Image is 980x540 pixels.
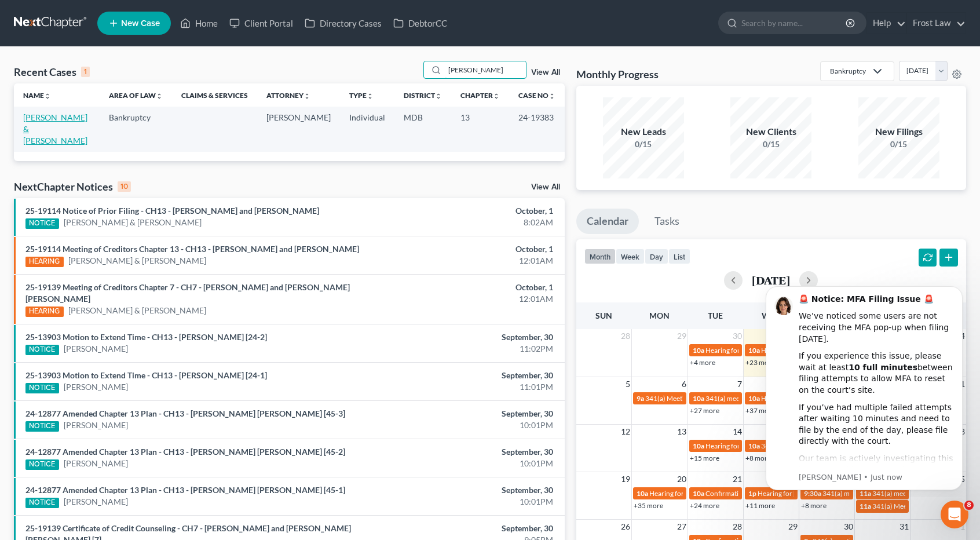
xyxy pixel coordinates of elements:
a: [PERSON_NAME] [64,458,128,469]
button: day [645,249,668,264]
i: unfold_more [44,93,51,100]
a: View All [531,68,560,76]
a: Case Nounfold_more [518,91,555,100]
a: Client Portal [224,13,299,34]
a: +27 more [690,406,719,415]
span: 5 [624,377,631,391]
span: 341(a) Meeting for [PERSON_NAME] [645,394,758,403]
a: 25-13903 Motion to Extend Time - CH13 - [PERSON_NAME] [24-1] [25,370,267,380]
div: 11:02PM [385,343,553,355]
a: [PERSON_NAME] [64,419,128,431]
span: 10a [693,346,704,355]
td: Individual [340,107,394,151]
i: unfold_more [156,93,163,100]
div: 10:01PM [385,458,553,469]
span: 341(a) meeting for [PERSON_NAME] [705,394,817,403]
a: [PERSON_NAME] & [PERSON_NAME] [68,305,206,316]
div: 10 [118,181,131,192]
a: [PERSON_NAME] [64,496,128,508]
a: Tasks [644,209,690,234]
div: HEARING [25,257,64,267]
a: +24 more [690,501,719,510]
a: Directory Cases [299,13,387,34]
span: 10a [693,442,704,450]
a: [PERSON_NAME] [64,343,128,355]
span: 26 [620,520,631,534]
div: New Clients [730,125,811,138]
a: +4 more [690,358,715,367]
div: September, 30 [385,331,553,343]
a: Nameunfold_more [23,91,51,100]
a: Districtunfold_more [404,91,442,100]
a: Typeunfold_more [349,91,374,100]
span: Tue [708,311,723,320]
button: list [668,249,690,264]
div: NOTICE [25,345,59,355]
a: [PERSON_NAME] & [PERSON_NAME] [68,255,206,267]
div: 0/15 [603,138,684,150]
span: 9a [637,394,644,403]
i: unfold_more [367,93,374,100]
span: 31 [898,520,910,534]
div: September, 30 [385,446,553,458]
a: View All [531,183,560,191]
span: 8 [964,501,974,510]
a: 25-19114 Notice of Prior Filing - CH13 - [PERSON_NAME] and [PERSON_NAME] [25,206,319,216]
span: 1p [748,489,756,498]
a: 25-19114 Meeting of Creditors Chapter 13 - CH13 - [PERSON_NAME] and [PERSON_NAME] [25,244,359,254]
span: 10a [637,489,648,498]
span: 11a [860,502,871,510]
span: 9:30a [804,489,821,498]
a: Home [174,13,224,34]
div: NOTICE [25,383,59,393]
div: 0/15 [858,138,939,150]
td: 24-19383 [509,107,565,151]
span: 30 [843,520,854,534]
a: 24-12877 Amended Chapter 13 Plan - CH13 - [PERSON_NAME] [PERSON_NAME] [45-1] [25,485,345,495]
span: 30 [732,329,743,343]
a: 25-19139 Meeting of Creditors Chapter 7 - CH7 - [PERSON_NAME] and [PERSON_NAME] [PERSON_NAME] [25,282,350,304]
span: Hearing for [PERSON_NAME] & [PERSON_NAME] [705,346,857,355]
span: 28 [732,520,743,534]
div: October, 1 [385,243,553,255]
i: unfold_more [493,93,500,100]
span: 28 [620,329,631,343]
a: Chapterunfold_more [460,91,500,100]
td: [PERSON_NAME] [257,107,340,151]
span: 19 [620,472,631,486]
a: DebtorCC [387,13,453,34]
span: 12 [620,425,631,439]
a: Area of Lawunfold_more [109,91,163,100]
div: Recent Cases [14,65,90,79]
div: September, 30 [385,370,553,381]
span: 10a [693,394,704,403]
a: 25-13903 Motion to Extend Time - CH13 - [PERSON_NAME] [24-2] [25,332,267,342]
iframe: Intercom notifications message [748,276,980,497]
span: Hearing for [PERSON_NAME] [649,489,740,498]
span: Sun [595,311,612,320]
div: NOTICE [25,218,59,229]
div: October, 1 [385,282,553,293]
a: +15 more [690,454,719,462]
a: [PERSON_NAME] & [PERSON_NAME] [23,112,87,145]
i: unfold_more [548,93,555,100]
button: month [584,249,616,264]
span: Confirmation hearing for [PERSON_NAME] & [PERSON_NAME] [705,489,898,498]
td: MDB [394,107,451,151]
a: Frost Law [907,13,966,34]
span: Mon [649,311,670,320]
span: Hearing for [PERSON_NAME] [705,442,796,450]
i: unfold_more [303,93,310,100]
div: 1 [81,67,90,77]
span: 27 [676,520,688,534]
td: Bankruptcy [100,107,172,151]
input: Search by name... [741,12,847,34]
div: 8:02AM [385,217,553,228]
a: Help [867,13,906,34]
a: 24-12877 Amended Chapter 13 Plan - CH13 - [PERSON_NAME] [PERSON_NAME] [45-2] [25,447,345,457]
